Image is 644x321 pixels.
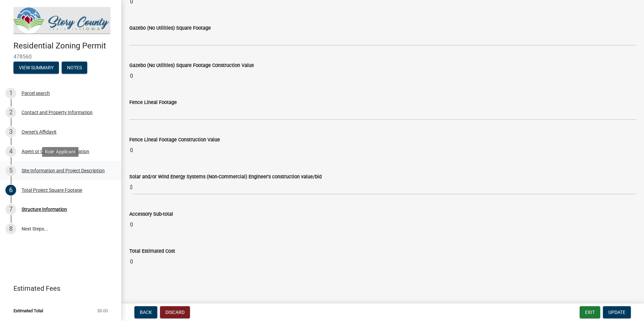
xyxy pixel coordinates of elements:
button: Update [603,306,631,318]
span: Estimated Total [13,309,43,313]
div: Owner's Affidavit [22,130,57,134]
wm-modal-confirm: Notes [62,65,87,71]
button: Back [134,306,157,318]
a: Estimated Fees [5,282,110,295]
div: 5 [5,165,16,176]
div: 3 [5,127,16,137]
label: Fence Lineal Footage Construction Value [129,138,220,142]
div: 8 [5,223,16,234]
div: 2 [5,107,16,118]
label: Gazebo (No Utilities) Square Footage Construction Value [129,63,254,68]
label: Gazebo (No Utilities) Square Footage [129,26,211,31]
div: Total Project Square Footage [22,188,82,192]
button: Notes [62,62,87,74]
span: 478560 [13,53,108,60]
wm-modal-confirm: Summary [13,65,59,71]
div: Parcel search [22,91,50,96]
div: Contact and Property Information [22,110,93,115]
label: Solar and/or Wind Energy Systems (Non-Commercial) Engineer's construction value/bid [129,175,322,179]
div: 7 [5,204,16,215]
img: Story County, Iowa [13,7,110,34]
button: Discard [160,306,190,318]
label: Fence Lineal Footage [129,100,177,105]
div: Role: Applicant [42,147,78,157]
div: Structure Information [22,207,67,212]
span: $ [129,181,133,194]
span: Back [140,310,152,315]
button: Exit [580,306,600,318]
div: Site Information and Project Description [22,168,105,173]
div: 1 [5,88,16,99]
div: Agent or Contractor Information [22,149,89,154]
label: Total Estimated Cost [129,249,175,254]
label: Accessory Sub-total [129,212,173,217]
div: 4 [5,146,16,157]
span: $0.00 [97,309,108,313]
button: View Summary [13,62,59,74]
div: 6 [5,185,16,195]
span: Update [608,310,625,315]
h4: Residential Zoning Permit [13,41,116,51]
